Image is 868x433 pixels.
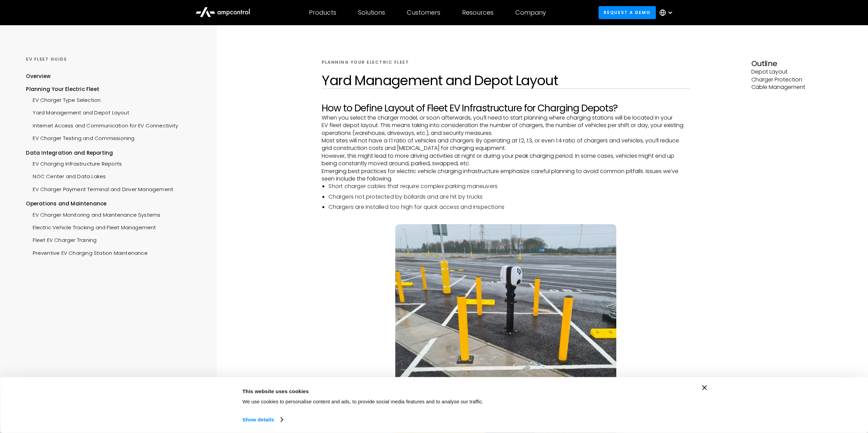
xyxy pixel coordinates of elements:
[322,59,409,65] div: Planning Your Electric Fleet
[751,76,842,83] p: Charger Protection
[515,9,546,16] div: Company
[26,106,129,118] a: Yard Management and Depot Layout
[309,9,336,16] div: Products
[26,200,200,207] div: Operations and Maintenance
[242,387,577,395] div: This website uses cookies
[26,220,156,233] a: Electric Vehicle Tracking and Fleet Management
[26,149,200,157] div: Data Integration and Reporting
[328,193,690,201] li: Chargers not protected by bollards and are hit by trucks
[322,168,690,183] p: Emerging best practices for electric vehicle charging infrastructure emphasize careful planning t...
[407,9,440,16] div: Customers
[592,385,690,405] button: Okay
[26,119,178,131] a: Internet Access and Communication for EV Connectivity
[462,9,494,16] div: Resources
[26,56,200,62] div: Ev Fleet GUIDE
[322,114,690,137] p: When you select the charger model, or soon afterwards, you’ll need to start planning where chargi...
[26,73,50,85] a: Overview
[322,152,690,168] p: However, this might lead to more driving activities at night or during your peak charging period....
[322,137,690,152] p: Most sites will not have a 1:1 ratio of vehicles and chargers. By operating at 1:2, 1:3, or even ...
[751,59,842,68] h3: Outline
[26,73,50,80] div: Overview
[26,246,147,259] a: Preventive EV Charging Station Maintenance
[358,9,385,16] div: Solutions
[322,103,690,114] h2: How to Define Layout of Fleet EV Infrastructure for Charging Depots?
[26,208,160,220] a: EV Charger Monitoring and Maintenance Systems
[599,6,656,19] a: Request a demo
[751,83,842,91] p: Cable Management
[322,217,690,224] p: ‍
[328,203,690,211] li: Chargers are installed too high for quick access and inspections
[242,399,484,404] span: We use cookies to personalise content and ads, to provide social media features and to analyse ou...
[26,131,134,144] a: EV Charger Testing and Commissioning
[26,182,173,195] a: EV Charger Payment Terminal and Driver Management
[26,233,97,246] a: Fleet EV Charger Training
[751,68,842,76] p: Depot Layout
[322,72,690,89] h1: Yard Management and Depot Layout
[328,183,690,190] li: Short charger cables that require complex parking maneuvers
[702,385,707,390] button: Close banner
[26,93,101,106] a: EV Charger Type Selection
[26,169,106,182] a: NOC Center and Data Lakes
[26,157,122,169] a: EV Charging Infrastructure Reports
[242,415,283,425] a: Show details
[26,86,200,93] div: Planning Your Electric Fleet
